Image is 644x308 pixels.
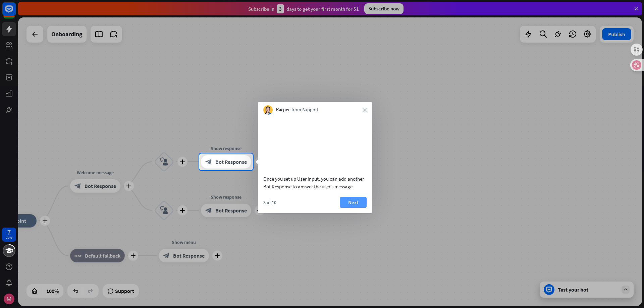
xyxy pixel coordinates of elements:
div: Once you set up User Input, you can add another Bot Response to answer the user’s message. [263,175,367,190]
span: Bot Response [215,159,247,165]
div: 3 of 10 [263,199,276,205]
button: Next [340,197,367,208]
span: Kacper [276,107,290,113]
span: from Support [291,107,319,113]
i: close [363,108,367,112]
button: Open LiveChat chat widget [5,3,25,23]
i: block_bot_response [205,159,212,165]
